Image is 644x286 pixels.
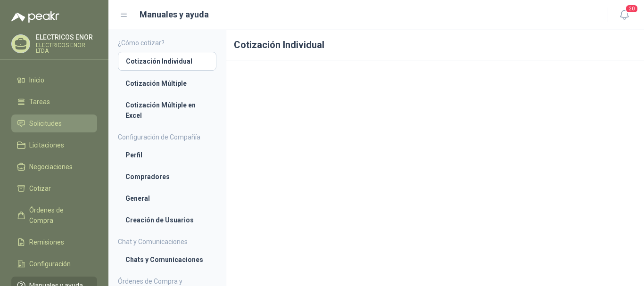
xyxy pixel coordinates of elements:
[29,183,51,194] span: Cotizar
[11,233,97,251] a: Remisiones
[118,189,216,207] a: General
[11,11,59,23] img: Logo peakr
[125,254,209,265] li: Chats y Comunicaciones
[625,4,638,13] span: 20
[125,100,209,121] li: Cotización Múltiple en Excel
[11,114,97,132] a: Solicitudes
[29,162,73,172] span: Negociaciones
[29,140,64,150] span: Licitaciones
[118,38,216,48] h4: ¿Cómo cotizar?
[126,56,208,66] li: Cotización Individual
[118,96,216,124] a: Cotización Múltiple en Excel
[29,118,62,129] span: Solicitudes
[11,71,97,89] a: Inicio
[11,93,97,111] a: Tareas
[11,158,97,176] a: Negociaciones
[29,97,50,107] span: Tareas
[118,132,216,142] h4: Configuración de Compañía
[11,255,97,273] a: Configuración
[125,150,209,160] li: Perfil
[125,215,209,225] li: Creación de Usuarios
[29,75,44,85] span: Inicio
[11,136,97,154] a: Licitaciones
[36,42,97,54] p: ELECTRICOS ENOR LTDA
[118,52,216,71] a: Cotización Individual
[125,78,209,89] li: Cotización Múltiple
[11,201,97,229] a: Órdenes de Compra
[29,237,64,247] span: Remisiones
[29,259,71,269] span: Configuración
[118,237,216,247] h4: Chat y Comunicaciones
[11,180,97,197] a: Cotizar
[118,146,216,164] a: Perfil
[226,30,644,60] h1: Cotización Individual
[616,7,633,24] button: 20
[140,8,209,21] h1: Manuales y ayuda
[36,34,97,41] p: ELECTRICOS ENOR
[125,172,209,182] li: Compradores
[118,74,216,92] a: Cotización Múltiple
[118,168,216,186] a: Compradores
[29,205,88,226] span: Órdenes de Compra
[118,211,216,229] a: Creación de Usuarios
[118,251,216,269] a: Chats y Comunicaciones
[125,193,209,204] li: General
